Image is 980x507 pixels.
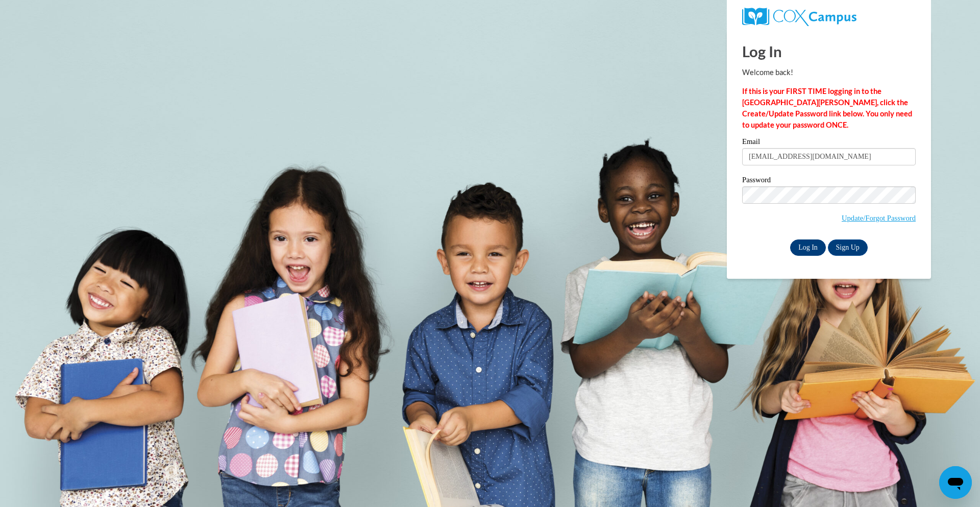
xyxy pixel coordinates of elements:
[790,239,826,256] input: Log In
[842,214,916,222] a: Update/Forgot Password
[939,466,972,499] iframe: Button to launch messaging window
[742,67,916,78] p: Welcome back!
[742,87,912,129] strong: If this is your FIRST TIME logging in to the [GEOGRAPHIC_DATA][PERSON_NAME], click the Create/Upd...
[742,176,916,186] label: Password
[742,8,916,26] a: COX Campus
[828,239,868,256] a: Sign Up
[742,8,856,26] img: COX Campus
[742,41,916,62] h1: Log In
[742,138,916,148] label: Email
